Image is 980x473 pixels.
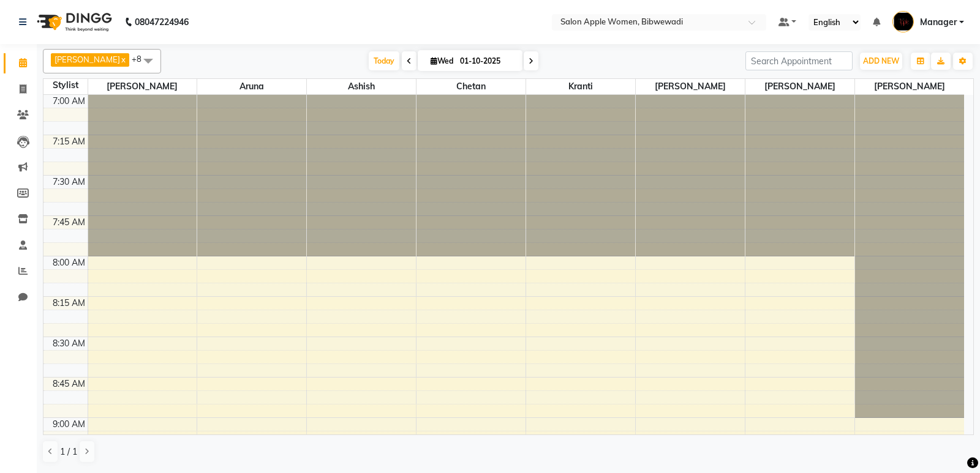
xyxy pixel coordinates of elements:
[50,256,88,269] div: 8:00 AM
[920,16,957,29] span: Manager
[307,79,416,94] span: Ashish
[526,79,635,94] span: Kranti
[369,51,399,70] span: Today
[50,418,88,431] div: 9:00 AM
[197,79,306,94] span: Aruna
[417,79,526,94] span: Chetan
[50,297,88,310] div: 8:15 AM
[456,52,518,70] input: 2025-10-01
[50,176,88,188] div: 7:30 AM
[31,5,115,39] img: logo
[60,445,77,458] span: 1 / 1
[636,79,745,94] span: [PERSON_NAME]
[745,79,854,94] span: [PERSON_NAME]
[135,5,189,39] b: 08047224946
[120,54,126,64] a: x
[745,51,853,70] input: Search Appointment
[892,11,914,32] img: Manager
[863,56,899,65] span: ADD NEW
[50,337,88,350] div: 8:30 AM
[860,53,902,70] button: ADD NEW
[43,79,88,92] div: Stylist
[88,79,197,94] span: [PERSON_NAME]
[50,95,88,108] div: 7:00 AM
[50,216,88,229] div: 7:45 AM
[428,56,456,65] span: Wed
[50,135,88,148] div: 7:15 AM
[50,378,88,390] div: 8:45 AM
[132,54,151,64] span: +8
[855,79,964,94] span: [PERSON_NAME]
[55,54,120,64] span: [PERSON_NAME]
